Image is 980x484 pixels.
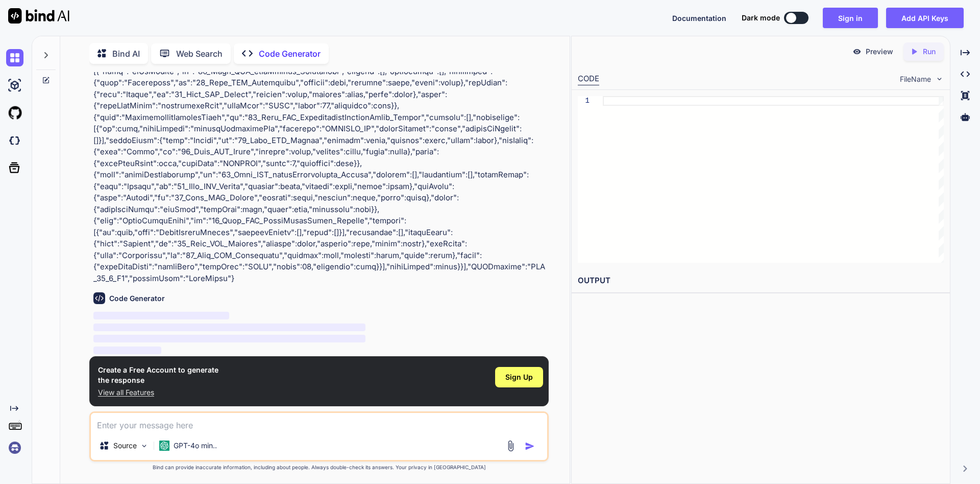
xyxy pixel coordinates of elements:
[112,48,140,60] p: Bind AI
[866,47,893,57] p: Preview
[935,75,944,83] img: chevron down
[174,441,217,451] p: GPT-4o min..
[672,13,726,24] button: Documentation
[505,440,517,452] img: attachment
[176,48,223,60] p: Web Search
[6,104,23,122] img: githubLight
[98,365,218,385] h1: Create a Free Account to generate the response
[6,77,23,94] img: ai-studio
[672,14,726,22] span: Documentation
[6,439,23,456] img: signin
[6,49,23,66] img: chat
[525,441,535,451] img: icon
[900,74,931,84] span: FileName
[259,48,321,60] p: Code Generator
[923,47,936,57] p: Run
[140,442,149,450] img: Pick Models
[109,293,165,304] h6: Code Generator
[159,441,169,451] img: GPT-4o mini
[852,47,862,56] img: preview
[89,464,549,471] p: Bind can provide inaccurate information, including about people. Always double-check its answers....
[823,8,878,28] button: Sign in
[505,372,533,382] span: Sign Up
[93,335,365,342] span: ‌
[6,132,23,149] img: darkCloudIdeIcon
[572,269,950,293] h2: OUTPUT
[742,13,780,23] span: Dark mode
[578,73,599,85] div: CODE
[98,387,218,398] p: View all Features
[578,96,590,106] div: 1
[8,8,69,24] img: Bind AI
[93,324,365,331] span: ‌
[113,441,137,451] p: Source
[93,347,161,354] span: ‌
[886,8,964,28] button: Add API Keys
[93,312,229,319] span: ‌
